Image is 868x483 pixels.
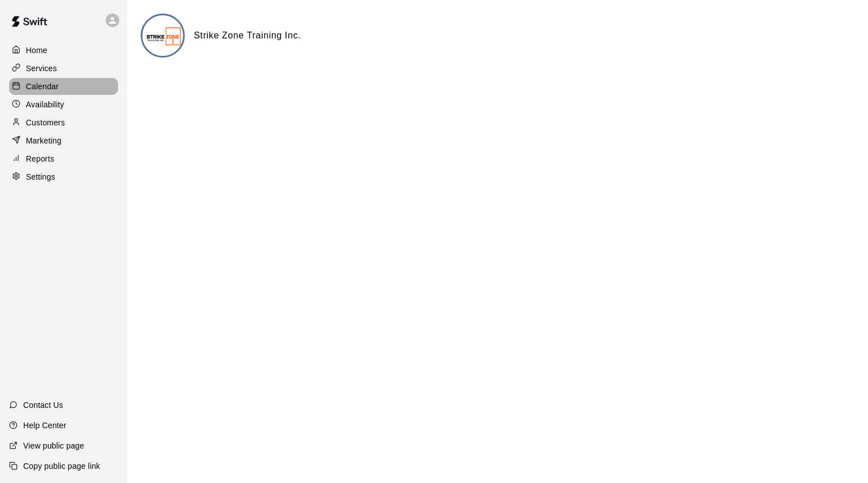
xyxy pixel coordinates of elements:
p: Contact Us [23,399,63,411]
p: Customers [26,117,65,128]
a: Availability [9,96,118,113]
a: Customers [9,114,118,131]
p: Copy public page link [23,460,100,472]
p: Services [26,63,57,74]
p: View public page [23,440,84,451]
a: Reports [9,150,118,167]
p: Availability [26,99,64,110]
a: Calendar [9,78,118,95]
p: Calendar [26,81,59,92]
h6: Strike Zone Training Inc. [194,28,301,43]
p: Reports [26,153,54,164]
a: Home [9,42,118,59]
p: Marketing [26,135,62,146]
a: Settings [9,168,118,185]
p: Settings [26,171,55,182]
p: Home [26,45,47,56]
a: Services [9,60,118,77]
img: Strike Zone Training Inc. logo [142,15,185,58]
p: Help Center [23,420,66,431]
a: Marketing [9,132,118,149]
